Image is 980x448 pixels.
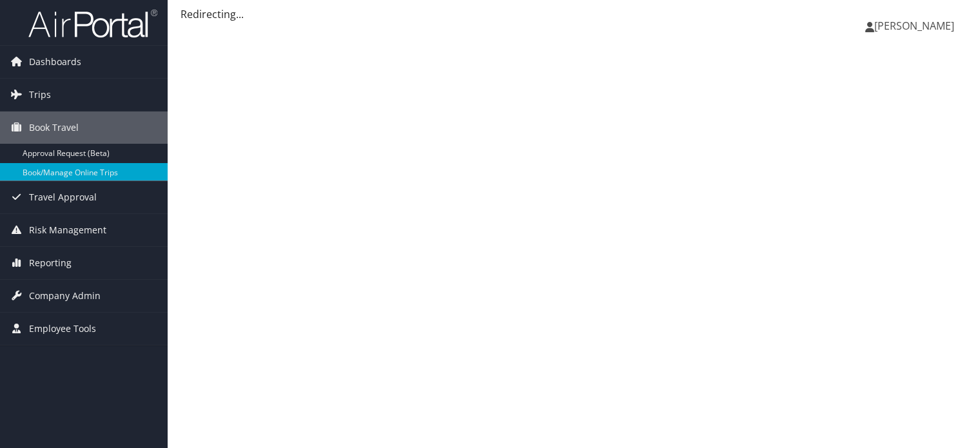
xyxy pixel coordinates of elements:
a: [PERSON_NAME] [865,6,967,45]
span: Travel Approval [29,181,97,213]
span: Employee Tools [29,313,96,345]
span: Company Admin [29,280,101,312]
span: Risk Management [29,214,106,246]
span: Book Travel [29,112,79,144]
span: Dashboards [29,46,81,78]
span: Trips [29,79,51,111]
span: [PERSON_NAME] [874,19,954,33]
div: Redirecting... [181,6,967,22]
span: Reporting [29,247,72,279]
img: airportal-logo.png [28,8,157,39]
